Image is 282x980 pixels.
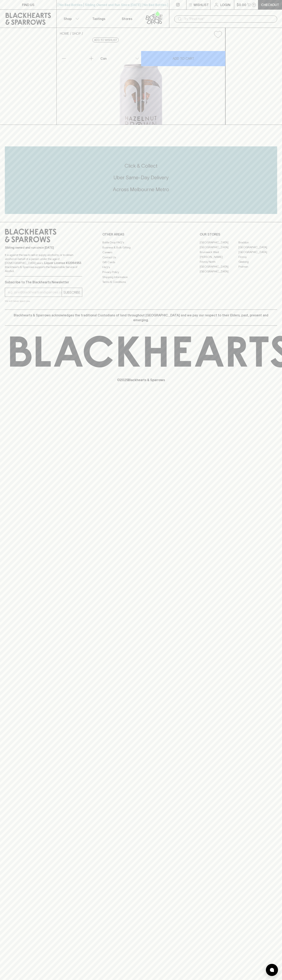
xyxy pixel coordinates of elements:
[113,10,141,28] a: Stores
[5,246,82,250] p: Sibling owned and run since [DATE]
[57,10,85,28] button: Shop
[141,51,225,66] button: ADD TO CART
[8,289,62,296] input: e.g. jane@blackheartsandsparrows.com.au
[22,2,34,7] p: FIND US
[102,275,180,279] a: Shipping Information
[72,32,81,35] a: SHOP
[102,245,180,250] a: Business & Bulk Gifting
[5,174,277,181] h5: Uber Same-Day Delivery
[64,16,72,21] p: Shop
[44,261,81,265] strong: Liquor License #32064953
[60,32,69,35] a: HOME
[102,260,180,265] a: Gift Cards
[270,968,274,972] img: bubble-icon
[253,4,255,6] p: 0
[63,290,80,295] p: SUBSCRIBE
[102,240,180,245] a: Bottle Drop FAQ's
[8,313,274,322] p: Blackhearts & Sparrows acknowledges the traditional Custodians of land throughout [GEOGRAPHIC_DAT...
[238,264,277,269] a: Prahran
[200,264,238,269] a: [GEOGRAPHIC_DATA]
[194,2,209,7] p: Wishlist
[100,56,107,61] p: Can
[200,250,238,254] a: Brunswick West
[200,269,238,274] a: [GEOGRAPHIC_DATA]
[173,56,194,61] p: ADD TO CART
[5,299,82,303] p: We will never spam you
[102,255,180,260] a: Contact Us
[200,232,277,237] p: OUR STORES
[62,288,82,297] button: SUBSCRIBE
[200,259,238,264] a: Fitzroy North
[57,41,225,125] img: 70663.png
[99,54,141,63] div: Can
[5,186,277,193] h5: Across Melbourne Metro
[102,265,180,270] a: FAQ's
[92,16,105,21] p: Tastings
[238,254,277,259] a: Fitzroy
[102,232,180,237] p: OTHER AREAS
[184,16,274,22] input: Try "Pinot noir"
[238,259,277,264] a: Geelong
[92,38,119,42] button: Add to wishlist
[238,250,277,254] a: [GEOGRAPHIC_DATA]
[220,2,230,7] p: Login
[102,270,180,275] a: Privacy Policy
[102,280,180,285] a: Terms & Conditions
[5,163,277,169] h5: Click & Collect
[200,254,238,259] a: [PERSON_NAME]
[102,250,180,255] a: Careers
[85,10,113,28] a: Tastings
[212,29,224,40] button: Add to wishlist
[5,280,82,285] p: Subscribe to The Blackhearts Newsletter
[122,16,132,21] p: Stores
[200,245,238,250] a: [GEOGRAPHIC_DATA]
[238,240,277,245] a: Braddon
[261,2,279,7] p: Checkout
[5,146,277,214] div: Call to action block
[238,245,277,250] a: [GEOGRAPHIC_DATA]
[237,2,246,7] p: $0.00
[5,253,82,273] p: It is against the law to sell or supply alcohol to, or to obtain alcohol on behalf of a person un...
[200,240,238,245] a: [GEOGRAPHIC_DATA]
